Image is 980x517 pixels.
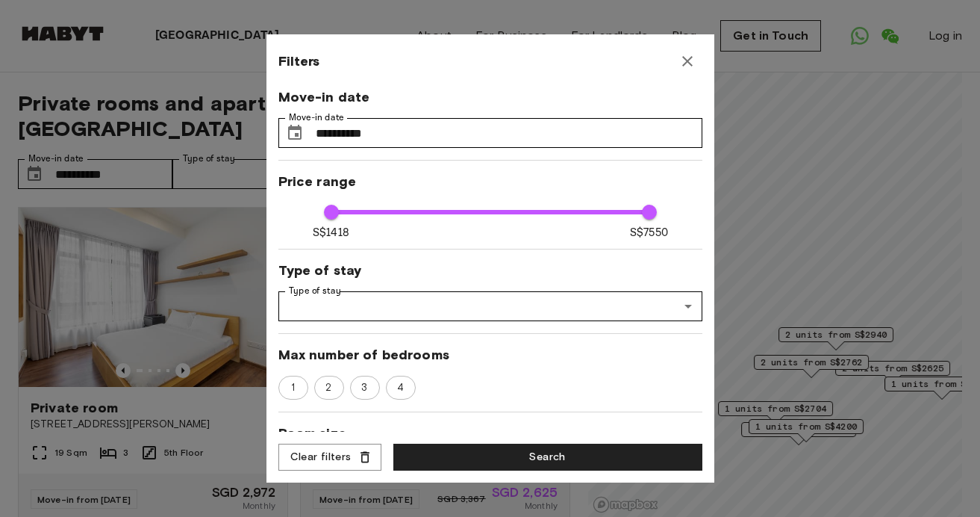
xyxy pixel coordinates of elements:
[317,380,340,395] span: 2
[278,424,702,442] span: Room size
[278,52,320,70] span: Filters
[280,118,310,148] button: Choose date, selected date is 9 Sep 2025
[278,173,702,191] span: Price range
[350,376,380,400] div: 3
[289,285,341,297] label: Type of stay
[313,225,349,241] span: S$1418
[278,346,702,364] span: Max number of bedrooms
[278,261,702,279] span: Type of stay
[278,444,381,471] button: Clear filters
[283,380,303,395] span: 1
[353,380,375,395] span: 3
[314,376,344,400] div: 2
[393,444,702,471] button: Search
[278,376,308,400] div: 1
[278,88,702,106] span: Move-in date
[289,111,344,124] label: Move-in date
[630,225,668,241] span: S$7550
[389,380,412,395] span: 4
[386,376,416,400] div: 4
